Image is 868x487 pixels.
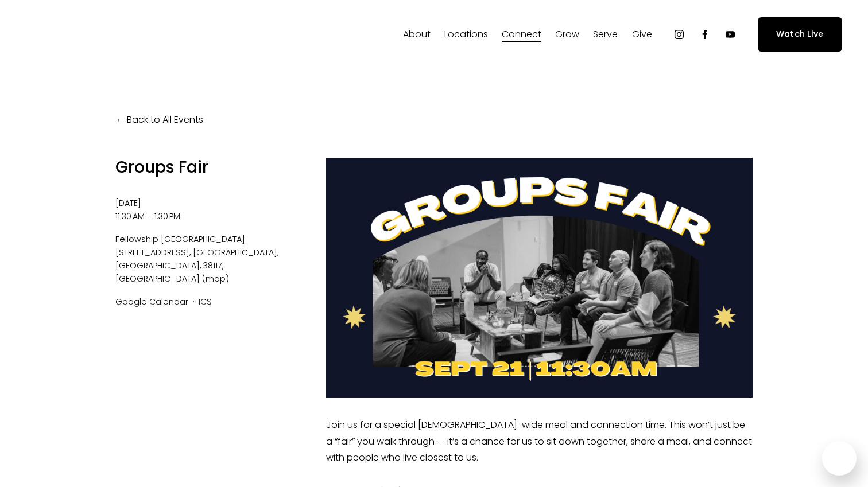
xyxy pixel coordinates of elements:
[502,25,541,44] a: folder dropdown
[403,26,431,43] span: About
[502,26,541,43] span: Connect
[115,211,145,222] time: 11:30 AM
[632,26,652,43] span: Give
[555,26,579,43] span: Grow
[115,296,188,307] a: Google Calendar
[115,158,307,177] h1: Groups Fair
[632,25,652,44] a: folder dropdown
[115,233,307,246] span: Fellowship [GEOGRAPHIC_DATA]
[444,26,488,43] span: Locations
[154,211,180,222] time: 1:30 PM
[115,273,200,285] span: [GEOGRAPHIC_DATA]
[593,26,618,43] span: Serve
[724,29,736,40] a: YouTube
[403,25,431,44] a: folder dropdown
[593,25,618,44] a: folder dropdown
[115,112,203,128] a: Back to All Events
[115,197,141,209] time: [DATE]
[115,247,278,271] span: [GEOGRAPHIC_DATA], [GEOGRAPHIC_DATA], 38117
[699,29,711,40] a: Facebook
[115,247,193,258] span: [STREET_ADDRESS]
[758,17,842,51] a: Watch Live
[555,25,579,44] a: folder dropdown
[199,296,212,307] a: ICS
[202,273,229,285] a: (map)
[673,29,685,40] a: Instagram
[26,23,186,46] img: Fellowship Memphis
[444,25,488,44] a: folder dropdown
